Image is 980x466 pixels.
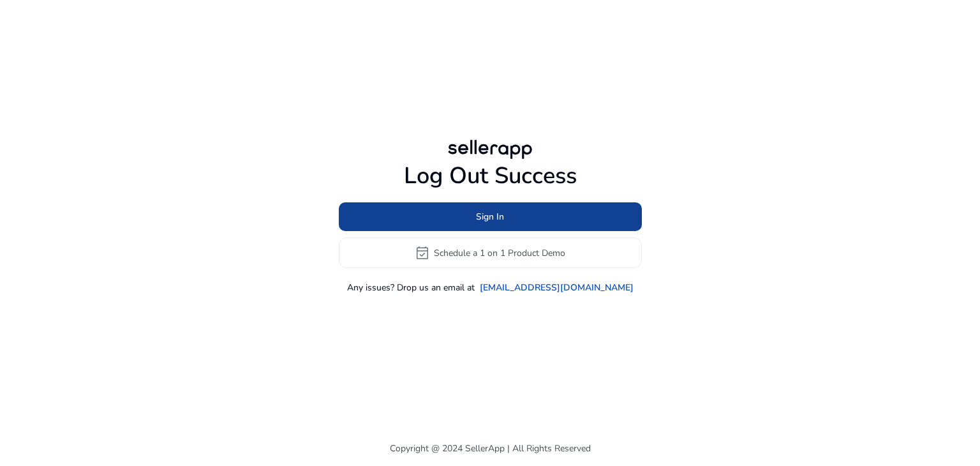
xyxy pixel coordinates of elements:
[476,210,504,223] span: Sign In
[339,162,642,190] h1: Log Out Success
[347,281,475,294] p: Any issues? Drop us an email at
[480,281,634,294] a: [EMAIL_ADDRESS][DOMAIN_NAME]
[339,202,642,231] button: Sign In
[415,245,430,260] span: event_available
[339,237,642,268] button: event_availableSchedule a 1 on 1 Product Demo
